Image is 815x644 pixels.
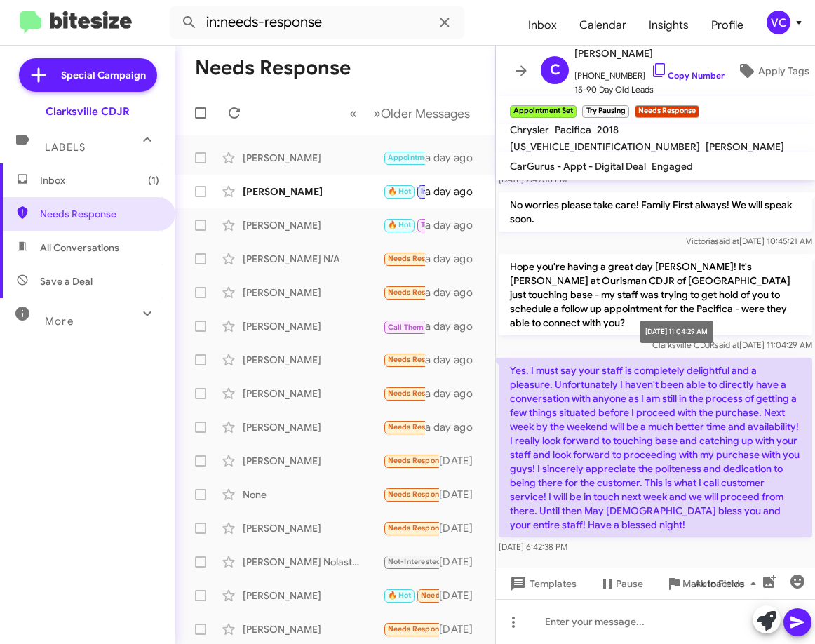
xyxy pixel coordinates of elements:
span: Try Pausing [421,220,462,229]
span: Needs Response [388,490,447,499]
div: I'm out of town, but will be back next week. If the car is still in [GEOGRAPHIC_DATA] I'll come b... [383,217,425,233]
span: Pacifica [555,123,591,136]
div: When you offer more for my trade. Please talk to [PERSON_NAME] in your finance department [383,385,425,401]
div: [DATE] [439,589,484,603]
nav: Page navigation example [342,99,478,128]
span: Needs Response [388,355,447,364]
div: [DATE] [439,622,484,636]
span: Needs Response [388,422,447,431]
a: Special Campaign [19,58,157,92]
span: Call Them [388,323,424,332]
div: [PERSON_NAME] [243,622,383,636]
span: « [349,105,357,122]
div: [PERSON_NAME] [243,387,383,401]
div: [PERSON_NAME] [243,420,383,434]
span: Important [421,187,457,196]
span: Profile [700,5,755,46]
div: Thanks, [GEOGRAPHIC_DATA]. I talked to your sales manager [DATE]. He could not honor the deal tha... [383,284,425,300]
div: [PERSON_NAME] [243,353,383,367]
div: Yes. I must say your staff is completely delightful and a pleasure. Unfortunately I haven't been ... [383,149,425,166]
div: [DATE] [439,488,484,502]
div: a day ago [425,252,484,266]
span: said at [715,236,739,246]
div: VC [767,11,790,34]
span: (1) [148,173,159,187]
button: Templates [496,571,588,596]
div: a day ago [425,151,484,165]
span: Engaged [652,160,693,173]
span: Inbox [40,173,159,187]
p: Yes. I must say your staff is completely delightful and a pleasure. Unfortunately I haven't been ... [499,358,812,537]
span: 15-90 Day Old Leads [574,83,725,97]
div: [PERSON_NAME] [243,218,383,232]
span: Special Campaign [61,68,146,82]
span: Labels [45,141,86,154]
div: Everything* [383,520,439,536]
div: I'm just in the research stage right now not looking to buy till late fall [383,351,425,368]
div: Hi [PERSON_NAME], I ended up finding another car elsewhere so I don't need any help. But thank you! [383,452,439,469]
p: No worries please take care! Family First always! We will speak soon. [499,192,812,232]
div: [PERSON_NAME] [243,521,383,535]
p: Hope you're having a great day [PERSON_NAME]! It's [PERSON_NAME] at Ourisman CDJR of [GEOGRAPHIC_... [499,254,812,335]
span: Needs Response [388,288,447,297]
div: a day ago [425,420,484,434]
div: a day ago [425,353,484,367]
span: CarGurus - Appt - Digital Deal [510,160,646,173]
span: Needs Response [388,389,447,398]
span: Needs Response [388,254,447,263]
div: [DATE] [439,454,484,468]
div: [PERSON_NAME] [243,286,383,300]
div: I am out of town. The price is not competitive after they informed me that I don't qualify for th... [383,621,439,637]
span: 🔥 Hot [388,591,412,600]
span: All Conversations [40,241,119,255]
div: a day ago [425,218,484,232]
div: None [243,488,383,502]
span: Needs Response [388,523,447,532]
div: [PERSON_NAME] [243,454,383,468]
span: 🔥 Hot [388,187,412,196]
span: [PHONE_NUMBER] [574,62,725,83]
button: VC [755,11,800,34]
span: Apply Tags [758,58,809,83]
span: [PERSON_NAME] [574,45,725,62]
div: No one has contacted me. [383,183,425,199]
div: Considering it is [DEMOGRAPHIC_DATA], it will need tires before winter, and it is basic, not full... [383,250,425,267]
span: Appointment Set [388,153,450,162]
div: [DATE] [439,555,484,569]
span: Needs Response [421,591,480,600]
span: Insights [638,5,700,46]
div: a day ago [425,319,484,333]
div: [PERSON_NAME] [243,589,383,603]
a: Calendar [568,5,638,46]
span: said at [715,340,739,350]
span: 2018 [597,123,619,136]
button: Previous [341,99,365,128]
span: Needs Response [388,624,447,633]
small: Try Pausing [582,105,628,118]
div: [PERSON_NAME] Nolastname119587306 [243,555,383,569]
div: Clarksville CDJR [46,105,130,119]
span: Not-Interested [388,557,442,566]
button: Auto Fields [683,571,773,596]
span: Clarksville CDJR [DATE] 11:04:29 AM [652,340,812,350]
span: C [550,59,560,81]
button: Next [365,99,478,128]
div: [PERSON_NAME] [243,185,383,199]
div: a day ago [425,387,484,401]
div: a day ago [425,286,484,300]
div: [PERSON_NAME] N/A [243,252,383,266]
a: Inbox [517,5,568,46]
span: 🔥 Hot [388,220,412,229]
button: Pause [588,571,654,596]
div: [DATE] 11:04:29 AM [640,321,713,343]
span: Templates [507,571,577,596]
h1: Needs Response [195,57,351,79]
div: [DATE] [439,521,484,535]
div: Inbound Call [383,317,425,335]
button: Mark Inactive [654,571,755,596]
span: Needs Response [40,207,159,221]
span: [DATE] 6:42:38 PM [499,542,567,552]
span: Victoria [DATE] 10:45:21 AM [686,236,812,246]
